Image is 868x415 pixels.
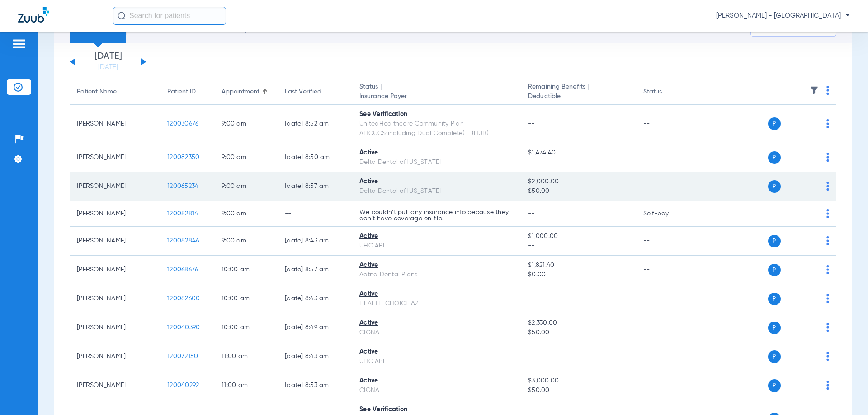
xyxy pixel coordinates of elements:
span: P [768,293,781,305]
td: 11:00 AM [214,371,278,400]
td: [PERSON_NAME] [70,172,160,201]
span: P [768,151,781,164]
div: Aetna Dental Plans [359,270,514,280]
img: group-dot-blue.svg [826,86,829,95]
div: Appointment [222,87,259,97]
td: -- [636,342,697,371]
td: [DATE] 8:57 AM [278,172,352,201]
td: [DATE] 8:43 AM [278,227,352,256]
img: filter.svg [810,86,819,95]
div: CIGNA [359,328,514,337]
div: Active [359,261,514,270]
span: P [768,350,781,363]
span: 120040390 [167,324,200,331]
td: 9:00 AM [214,201,278,227]
p: We couldn’t pull any insurance info because they don’t have coverage on file. [359,209,514,222]
input: Search for patients [113,7,226,25]
td: [PERSON_NAME] [70,256,160,284]
td: [PERSON_NAME] [70,284,160,313]
td: [DATE] 8:50 AM [278,143,352,172]
span: $3,000.00 [528,376,628,386]
span: P [768,264,781,276]
div: Patient Name [77,87,153,97]
td: [DATE] 8:43 AM [278,342,352,371]
span: 120068676 [167,266,198,273]
td: -- [636,256,697,284]
span: -- [528,210,535,217]
td: -- [636,227,697,256]
span: 120082350 [167,154,199,160]
span: $50.00 [528,187,628,196]
th: Remaining Benefits | [521,79,636,105]
span: $50.00 [528,328,628,337]
span: $1,821.40 [528,261,628,270]
span: 120065234 [167,183,198,189]
td: 9:00 AM [214,172,278,201]
img: group-dot-blue.svg [826,323,829,332]
span: P [768,180,781,193]
div: Delta Dental of [US_STATE] [359,158,514,167]
div: Active [359,347,514,357]
td: -- [636,284,697,313]
img: group-dot-blue.svg [826,153,829,162]
td: [DATE] 8:43 AM [278,284,352,313]
span: $2,000.00 [528,177,628,187]
div: Active [359,232,514,241]
span: $2,330.00 [528,318,628,328]
span: -- [528,241,628,251]
td: Self-pay [636,201,697,227]
div: Patient Name [77,87,117,97]
div: Active [359,318,514,328]
span: $1,000.00 [528,232,628,241]
td: [PERSON_NAME] [70,201,160,227]
td: [PERSON_NAME] [70,342,160,371]
span: $0.00 [528,270,628,280]
td: 9:00 AM [214,105,278,143]
div: Last Verified [285,87,345,97]
td: [DATE] 8:57 AM [278,256,352,284]
li: [DATE] [81,52,135,72]
div: UnitedHealthcare Community Plan AHCCCS(including Dual Complete) - (HUB) [359,119,514,138]
img: group-dot-blue.svg [826,209,829,218]
td: 11:00 AM [214,342,278,371]
img: group-dot-blue.svg [826,265,829,274]
div: Patient ID [167,87,207,97]
span: $1,474.40 [528,148,628,158]
td: -- [636,313,697,342]
img: group-dot-blue.svg [826,119,829,128]
span: 120030676 [167,121,198,127]
div: Last Verified [285,87,321,97]
td: 9:00 AM [214,143,278,172]
td: -- [636,172,697,201]
span: -- [528,121,535,127]
td: [PERSON_NAME] [70,227,160,256]
span: [PERSON_NAME] - [GEOGRAPHIC_DATA] [716,11,850,20]
td: [DATE] 8:53 AM [278,371,352,400]
div: Active [359,148,514,158]
div: Active [359,376,514,386]
th: Status [636,79,697,105]
span: 120082846 [167,238,199,244]
img: group-dot-blue.svg [826,236,829,245]
span: 120040292 [167,382,199,388]
span: 120082600 [167,295,200,302]
div: HEALTH CHOICE AZ [359,299,514,308]
div: Delta Dental of [US_STATE] [359,187,514,196]
td: [PERSON_NAME] [70,143,160,172]
iframe: Chat Widget [823,372,868,415]
div: Appointment [222,87,270,97]
span: P [768,322,781,334]
div: Active [359,289,514,299]
img: Search Icon [118,12,126,20]
td: 10:00 AM [214,284,278,313]
td: [DATE] 8:49 AM [278,313,352,342]
span: 120082814 [167,210,198,217]
div: UHC API [359,241,514,251]
span: P [768,379,781,392]
td: -- [636,105,697,143]
span: P [768,235,781,247]
div: UHC API [359,357,514,366]
td: [PERSON_NAME] [70,371,160,400]
td: 10:00 AM [214,313,278,342]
